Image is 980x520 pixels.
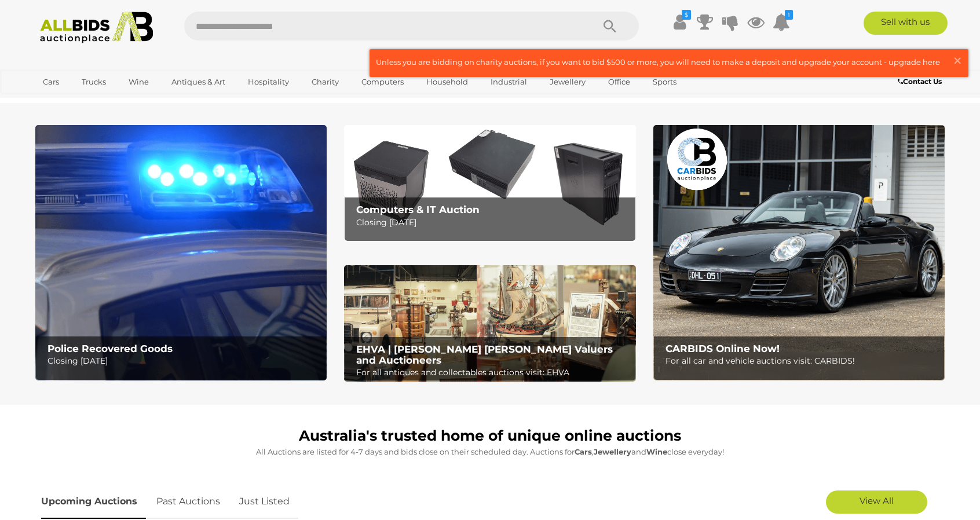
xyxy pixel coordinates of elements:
a: Past Auctions [148,485,229,519]
b: EHVA | [PERSON_NAME] [PERSON_NAME] Valuers and Auctioneers [356,343,613,366]
p: For all antiques and collectables auctions visit: EHVA [356,365,629,380]
a: 1 [773,12,790,32]
i: 1 [785,10,793,20]
p: For all car and vehicle auctions visit: CARBIDS! [665,354,938,368]
i: $ [682,10,691,20]
a: Industrial [483,72,535,91]
a: Charity [304,72,346,91]
a: Office [601,72,638,91]
b: Contact Us [898,77,942,86]
a: Sell with us [864,12,948,35]
strong: Cars [575,447,592,456]
b: CARBIDS Online Now! [665,343,780,354]
a: View All [826,490,927,514]
button: Search [581,12,639,41]
img: EHVA | Evans Hastings Valuers and Auctioneers [344,265,635,382]
a: Antiques & Art [164,72,233,91]
img: Computers & IT Auction [344,125,635,241]
a: Wine [121,72,156,91]
img: Allbids.com.au [34,12,159,43]
p: Closing [DATE] [47,354,320,368]
a: Contact Us [898,75,945,88]
p: Closing [DATE] [356,215,629,230]
b: Police Recovered Goods [47,343,173,354]
strong: Jewellery [594,447,631,456]
a: Household [419,72,476,91]
p: All Auctions are listed for 4-7 days and bids close on their scheduled day. Auctions for , and cl... [41,445,939,459]
strong: Wine [646,447,667,456]
a: Jewellery [542,72,593,91]
a: [GEOGRAPHIC_DATA] [35,91,133,111]
img: CARBIDS Online Now! [653,125,945,380]
a: $ [671,12,688,32]
h1: Australia's trusted home of unique online auctions [41,428,939,444]
a: CARBIDS Online Now! CARBIDS Online Now! For all car and vehicle auctions visit: CARBIDS! [653,125,945,380]
a: Sports [645,72,684,91]
a: EHVA | Evans Hastings Valuers and Auctioneers EHVA | [PERSON_NAME] [PERSON_NAME] Valuers and Auct... [344,265,635,382]
a: Trucks [74,72,114,91]
a: Police Recovered Goods Police Recovered Goods Closing [DATE] [35,125,327,380]
span: View All [860,495,894,506]
a: Upcoming Auctions [41,485,146,519]
a: Hospitality [240,72,297,91]
a: Computers [354,72,411,91]
a: Cars [35,72,67,91]
b: Computers & IT Auction [356,204,480,215]
a: Just Listed [231,485,298,519]
a: Computers & IT Auction Computers & IT Auction Closing [DATE] [344,125,635,241]
img: Police Recovered Goods [35,125,327,380]
span: × [952,49,963,72]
